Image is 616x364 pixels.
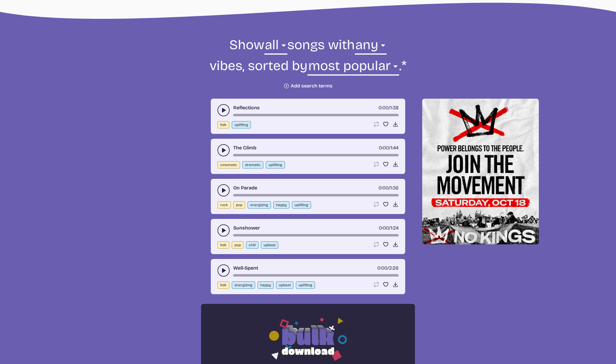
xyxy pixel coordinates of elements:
[217,264,230,277] button: play-pause toggle
[373,281,379,287] button: Loop
[233,201,245,209] button: pop
[292,201,311,209] button: uplifting
[422,99,539,244] img: Help save our democracy!
[378,185,388,191] span: timer
[248,201,271,209] button: energizing
[233,224,260,232] a: Sunshower
[233,184,257,192] a: On Parade
[217,104,230,116] button: play-pause toggle
[233,234,399,236] div: song-time-bar
[379,144,399,151] div: /
[383,241,389,247] button: Favorite
[246,241,258,249] button: chill
[258,281,274,289] button: happy
[217,144,230,156] button: play-pause toggle
[391,145,399,151] span: 1:44
[383,281,389,287] button: Favorite
[378,104,399,111] div: /
[233,154,399,156] div: song-time-bar
[355,36,387,57] select: vibe
[217,184,230,196] button: play-pause toggle
[232,281,255,289] button: energizing
[233,194,399,196] div: song-time-bar
[283,83,333,89] button: Add search terms
[377,264,399,272] div: /
[273,201,289,209] button: happy
[373,241,379,247] button: Loop
[143,36,473,89] form: Show songs with vibes, sorted by .
[377,265,387,271] span: timer
[391,225,399,231] span: 1:24
[373,121,379,127] button: Loop
[217,121,229,128] button: folk
[217,224,230,236] button: play-pause toggle
[217,161,240,168] button: cinematic
[378,105,388,111] span: timer
[307,57,399,78] select: sorting
[217,281,229,289] button: folk
[373,201,379,207] button: Loop
[378,184,399,192] div: /
[233,264,258,272] a: Well-Spent
[390,105,399,111] span: 1:38
[379,145,389,151] span: timer
[217,201,231,209] button: rock
[379,224,399,232] div: /
[389,265,399,271] span: 2:26
[373,161,379,167] button: Loop
[264,36,287,57] select: genre
[269,316,347,361] img: Bulk download
[233,144,256,151] a: The Climb
[261,241,278,249] button: upbeat
[233,104,260,111] a: Reflections
[232,121,251,128] button: uplifting
[379,225,389,231] span: timer
[232,241,244,249] button: pop
[242,161,263,168] button: dramatic
[217,241,229,249] button: folk
[390,185,399,191] span: 1:36
[276,281,293,289] button: upbeat
[233,114,399,116] div: song-time-bar
[383,201,389,207] button: Favorite
[383,161,389,167] button: Favorite
[266,161,285,168] button: uplifting
[233,274,399,277] div: song-time-bar
[383,121,389,127] button: Favorite
[296,281,315,289] button: uplifting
